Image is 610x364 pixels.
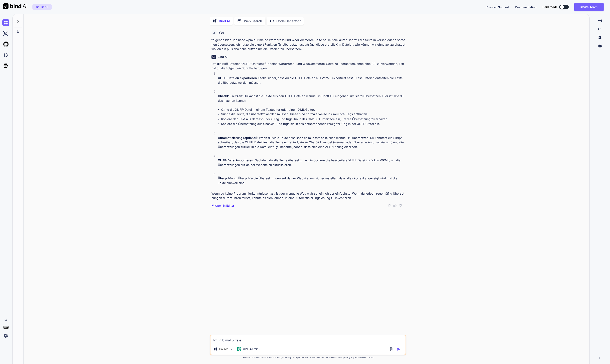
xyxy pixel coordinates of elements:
img: Pick Models [230,347,233,351]
p: Bind can provide inaccurate information, including about people. Always double-check its answers.... [210,356,406,359]
img: GPT-4o mini [237,347,241,351]
p: : Nachdem du alle Texte übersetzt hast, importiere die bearbeitete XLIFF-Datei zurück in WPML, um... [218,158,405,167]
li: Suche die Texte, die übersetzt werden müssen. Diese sind normalerweise in -Tags enthalten. [221,112,405,117]
img: dislike [399,204,402,207]
code: <source> [330,113,345,116]
img: premium [36,6,39,8]
p: Source [219,347,228,351]
p: Um die Kliff-Dateien (XLIFF-Dateien) für deine WordPress- und WooCommerce-Seite zu übersetzen, oh... [211,62,405,71]
img: attachment [389,347,394,351]
code: <target> [326,123,341,126]
h6: Bind AI [218,55,227,59]
p: : Wenn du viele Texte hast, kann es mühsam sein, alles manuell zu übersetzen. Du könntest ein Skr... [218,136,405,149]
img: darkCloudIdeIcon [2,52,9,58]
p: : Du kannst die Texte aus den XLIFF-Dateien manuell in ChatGPT eingeben, um sie zu übersetzen. Hi... [218,94,405,103]
span: Tier 3 [40,5,48,9]
button: Documentation [515,5,537,9]
p: : Überprüfe die Übersetzungen auf deiner Website, um sicherzustellen, dass alles korrekt angezeig... [218,176,405,185]
img: icon [397,347,401,351]
img: githubLight [2,41,9,48]
code: <source> [258,118,273,121]
strong: XLIFF-Datei importieren [218,158,253,162]
p: Web Search [244,19,262,23]
img: ai-studio [2,30,9,37]
img: settings [2,332,9,339]
p: GPT-4o min.. [243,347,260,351]
strong: Automatisierung (optional) [218,136,257,140]
li: Kopiere die Übersetzung aus ChatGPT und füge sie in das entsprechende -Tag in der XLIFF-Datei ein. [221,122,405,127]
p: Wenn du keine Programmierkenntnisse hast, ist der manuelle Weg wahrscheinlich der einfachste. Wen... [211,191,405,200]
li: Kopiere den Text aus dem -Tag und füge ihn in das ChatGPT-Interface ein, um die Übersetzung zu er... [221,117,405,122]
p: : Stelle sicher, dass du die XLIFF-Dateien aus WPML exportiert hast. Diese Dateien enthalten die ... [218,76,405,85]
img: chat [2,19,9,26]
p: Open in Editor [215,204,234,208]
img: copy [388,204,391,207]
p: folgende Idee. ich habe wpml für meine Wordpress und WooCommerce Seite bei mir am laufen. ich wil... [211,38,405,51]
textarea: hm, gib mal bitte [210,335,406,343]
button: Invite Team [574,3,604,11]
img: Bind AI [3,3,27,9]
p: Bind AI [219,19,230,23]
span: Dark mode [543,5,558,9]
button: premiumTier 3 [32,4,52,10]
button: Discord Support [486,5,509,9]
strong: XLIFF-Dateien exportieren [218,76,257,80]
p: Code Generator [276,19,301,23]
strong: ChatGPT nutzen [218,94,242,98]
img: like [393,204,397,207]
strong: Überprüfung [218,176,236,180]
h6: You [219,31,224,35]
li: Öffne die XLIFF-Datei in einem Texteditor oder einem XML-Editor. [221,108,405,112]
